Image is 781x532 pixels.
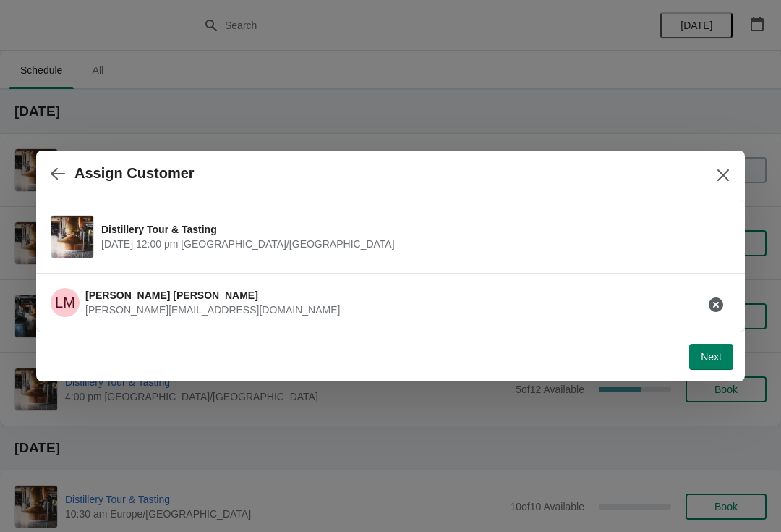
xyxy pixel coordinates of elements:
[710,162,736,188] button: Close
[55,295,75,311] text: LM
[51,216,93,258] img: Distillery Tour & Tasting | | October 1 | 12:00 pm Europe/London
[74,165,195,182] h2: Assign Customer
[51,288,80,317] span: Lydia
[689,344,733,370] button: Next
[701,351,722,363] span: Next
[101,222,723,237] span: Distillery Tour & Tasting
[101,237,723,251] span: [DATE] 12:00 pm [GEOGRAPHIC_DATA]/[GEOGRAPHIC_DATA]
[85,304,340,316] span: [PERSON_NAME][EMAIL_ADDRESS][DOMAIN_NAME]
[85,290,258,301] span: [PERSON_NAME] [PERSON_NAME]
